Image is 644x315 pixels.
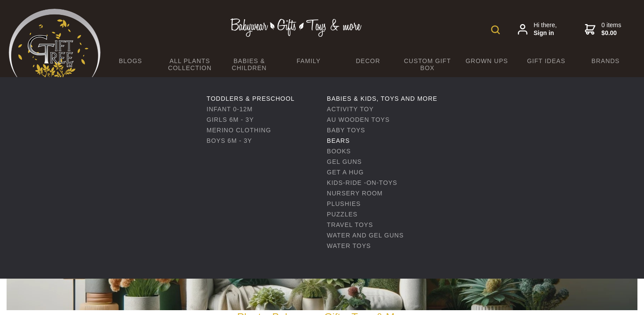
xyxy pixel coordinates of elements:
a: Gift Ideas [517,52,576,70]
a: Family [279,52,339,70]
a: Travel Toys [327,221,373,228]
a: Hi there,Sign in [518,21,557,37]
a: Plushies [327,200,361,207]
a: Get A Hug [327,169,364,176]
a: Toddlers & Preschool [207,95,295,102]
span: Hi there, [534,21,557,37]
a: Merino Clothing [207,127,271,134]
img: Babywear - Gifts - Toys & more [230,18,361,37]
a: Custom Gift Box [398,52,457,77]
a: Bears [327,137,350,144]
a: All Plants Collection [160,52,220,77]
a: Babies & Children [219,52,279,77]
a: Baby Toys [327,127,365,134]
a: Nursery Room [327,190,382,197]
a: Puzzles [327,211,357,218]
a: AU Wooden Toys [327,116,389,123]
a: Boys 6m - 3y [207,137,252,144]
a: BLOGS [101,52,160,70]
a: Girls 6m - 3y [207,116,254,123]
img: Babyware - Gifts - Toys and more... [9,9,101,81]
strong: Sign in [534,29,557,37]
a: Grown Ups [457,52,517,70]
a: Infant 0-12m [207,106,253,113]
img: product search [491,25,500,34]
span: 0 items [602,21,621,37]
a: Babies & Kids, toys and more [327,95,437,102]
a: Water Toys [327,242,371,249]
a: Kids-Ride -on-Toys [327,179,397,186]
a: Gel Guns [327,158,362,165]
a: Water and Gel Guns [327,232,403,239]
strong: $0.00 [602,29,621,37]
a: Brands [576,52,636,70]
a: Books [327,148,351,155]
a: 0 items$0.00 [585,21,621,37]
a: Decor [338,52,398,70]
a: Activity Toy [327,106,374,113]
